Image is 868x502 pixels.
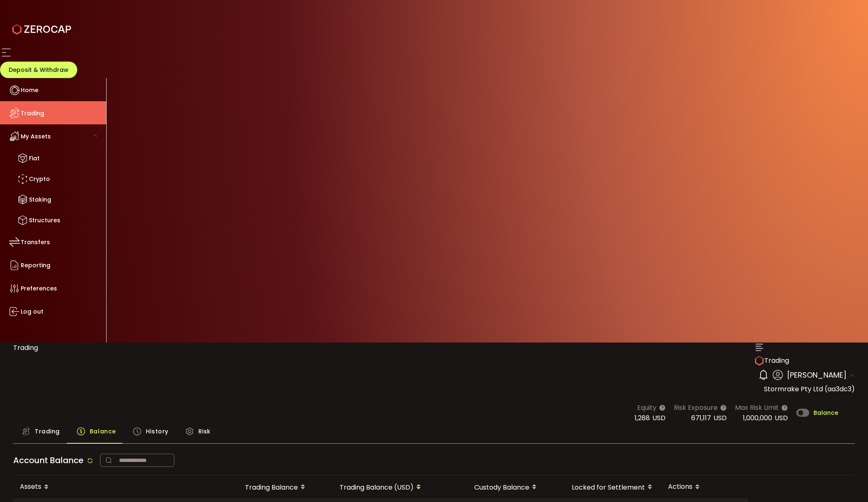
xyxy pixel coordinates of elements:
span: Trading [35,423,60,440]
div: Trading Balance (USD) [314,480,430,494]
span: Deposit & Withdraw [9,66,69,74]
span: Balance [90,423,116,440]
span: 671,117 [691,413,711,423]
span: Log out [21,307,43,316]
span: Fiat [29,154,40,162]
span: My Assets [21,132,51,140]
img: bEAuYMIXGOVwQBAAAAAElFTkSuQmCC [754,343,764,352]
span: Account Balance [13,454,83,466]
span: USD [713,413,727,423]
span: Reporting [21,261,50,269]
span: Trading [21,109,44,117]
span: Crypto [29,175,50,183]
span: Max Risk Limit [735,402,779,413]
span: History [146,423,169,440]
span: USD [652,413,666,423]
span: Stormrake Pty Ltd (aa3dc3) [764,384,855,394]
span: Equity [637,402,656,413]
span: Risk [198,423,211,440]
div: Custody Balance [430,480,546,494]
span: 1,000,000 [743,413,772,423]
div: Assets [13,480,199,494]
div: Locked for Settlement [546,480,661,494]
span: [PERSON_NAME] [787,369,847,381]
span: Preferences [21,284,57,293]
span: Trading [13,343,38,352]
span: 1,288 [635,413,650,423]
span: Structures [29,216,60,224]
span: Staking [29,195,51,204]
span: Risk Exposure [674,402,718,413]
span: Trading [764,355,789,366]
div: Actions [661,480,748,494]
span: Home [21,86,38,94]
span: USD [775,413,788,423]
span: Balance [813,410,838,416]
div: Trading Balance [199,480,314,494]
span: Transfers [21,238,50,246]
